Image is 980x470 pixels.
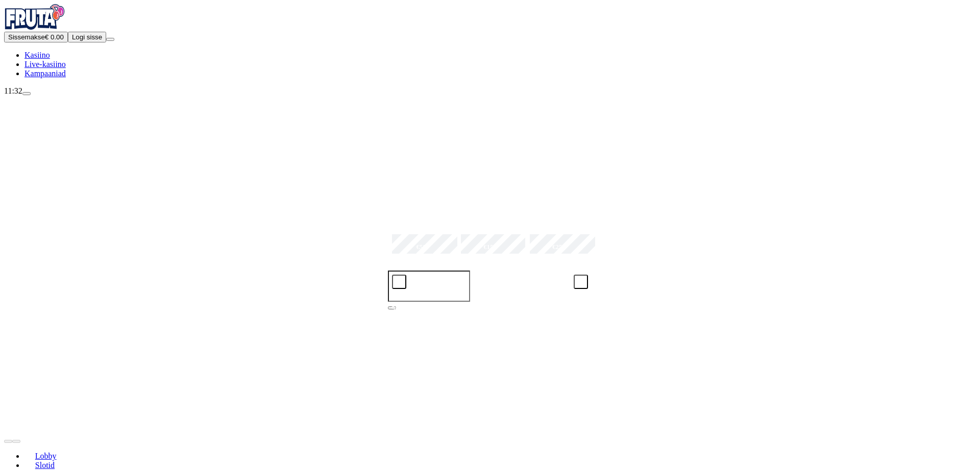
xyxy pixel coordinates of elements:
[391,304,482,322] span: Sissemakse [PERSON_NAME]
[45,33,64,41] span: € 0.00
[4,440,12,443] button: prev slide
[392,275,406,289] button: minus icon
[501,276,504,285] span: €
[388,303,592,323] button: Sissemakse [PERSON_NAME]
[4,32,68,42] button: Sissemakseplus icon€ 0.00
[4,4,976,78] nav: Primary
[106,38,114,41] button: menu
[24,60,66,69] a: Live-kasiino
[68,32,106,42] button: Logi sisse
[31,452,61,460] span: Lobby
[4,23,65,31] a: Fruta
[396,303,399,309] span: €
[574,275,588,289] button: plus icon
[24,51,50,59] a: Kasiino
[8,33,45,41] span: Sissemakse
[22,92,31,95] button: live-chat
[12,440,20,443] button: next slide
[458,233,522,262] label: €150
[31,461,59,469] span: Slotid
[389,233,453,262] label: €50
[4,86,22,95] span: 11:32
[72,33,102,41] span: Logi sisse
[24,449,67,464] a: Lobby
[4,51,976,78] nav: Main menu
[4,4,65,30] img: Fruta
[24,69,66,78] a: Kampaaniad
[527,233,591,262] label: €250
